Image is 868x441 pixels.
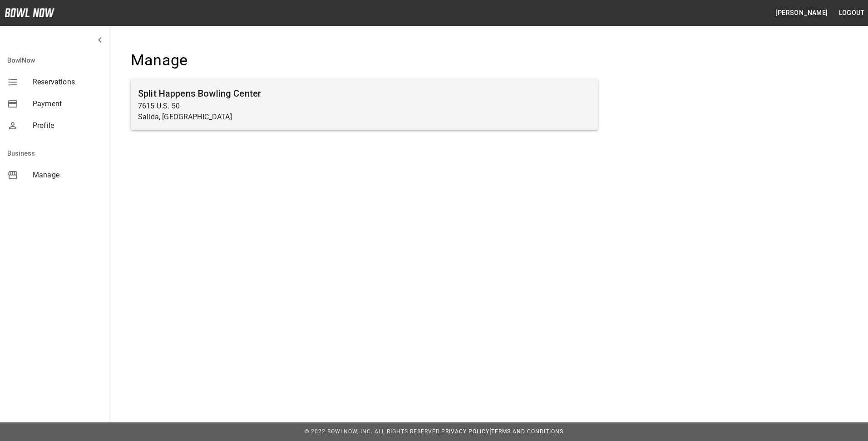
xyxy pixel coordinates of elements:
span: Payment [33,98,102,109]
p: Salida, [GEOGRAPHIC_DATA] [138,112,591,122]
button: Logout [835,5,868,21]
h6: Split Happens Bowling Center [138,86,591,101]
span: Profile [33,120,102,131]
button: [PERSON_NAME] [772,5,831,21]
p: 7615 U.S. 50 [138,101,591,112]
h4: Manage [131,51,598,70]
span: Reservations [33,77,102,88]
a: Privacy Policy [441,428,489,435]
span: Manage [33,170,102,181]
span: © 2022 BowlNow, Inc. All Rights Reserved. [305,428,441,435]
img: logo [5,8,54,17]
a: Terms and Conditions [491,428,563,435]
